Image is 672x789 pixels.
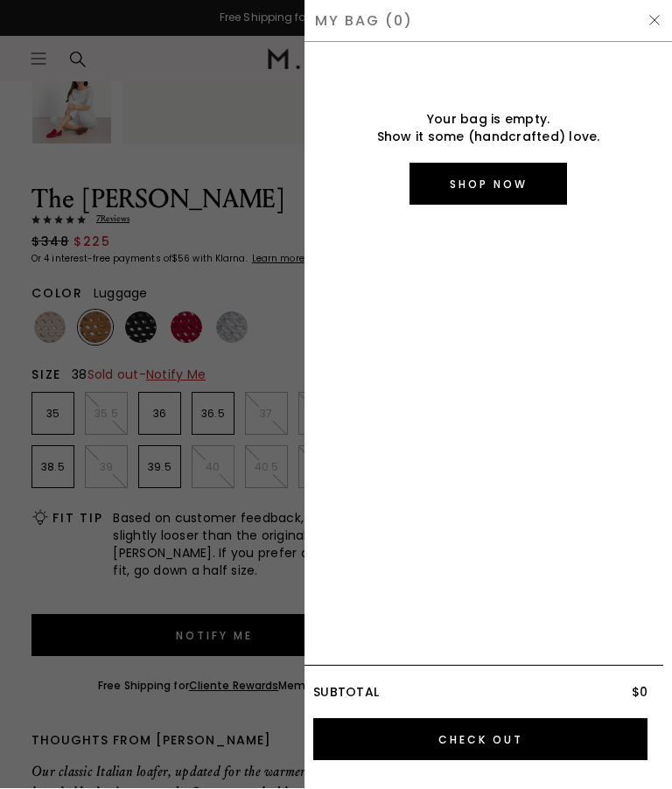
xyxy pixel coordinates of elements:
[313,719,647,761] input: Check Out
[647,14,661,28] img: Hide Drawer
[313,684,379,702] span: Subtotal
[313,59,663,666] div: Your bag is empty. Show it some (handcrafted) love.
[409,164,567,206] a: Shop Now
[632,684,648,702] span: $0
